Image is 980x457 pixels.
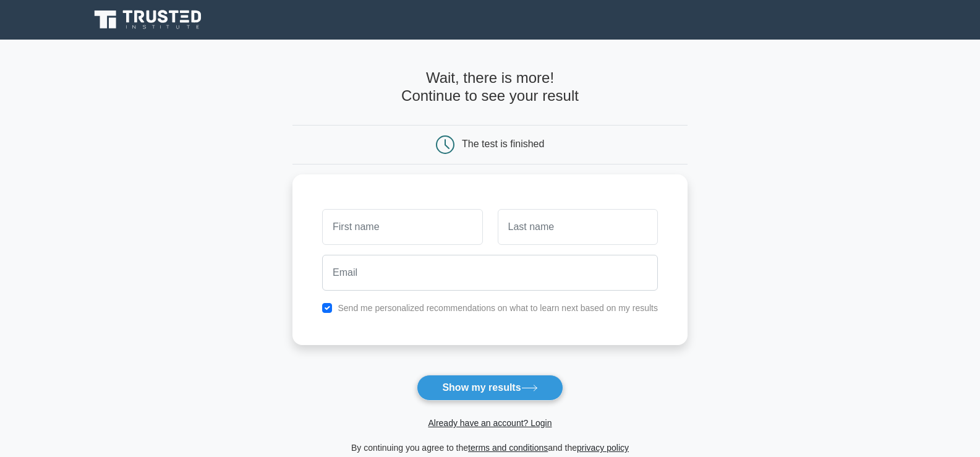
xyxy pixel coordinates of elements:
a: Already have an account? Login [428,418,552,428]
input: Email [322,255,658,291]
div: The test is finished [462,139,544,149]
a: privacy policy [577,443,629,453]
button: Show my results [417,375,563,401]
input: First name [322,209,482,245]
h4: Wait, there is more! Continue to see your result [292,69,688,105]
div: By continuing you agree to the and the [285,440,695,455]
label: Send me personalized recommendations on what to learn next based on my results [338,303,658,313]
input: Last name [498,209,658,245]
a: terms and conditions [468,443,548,453]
